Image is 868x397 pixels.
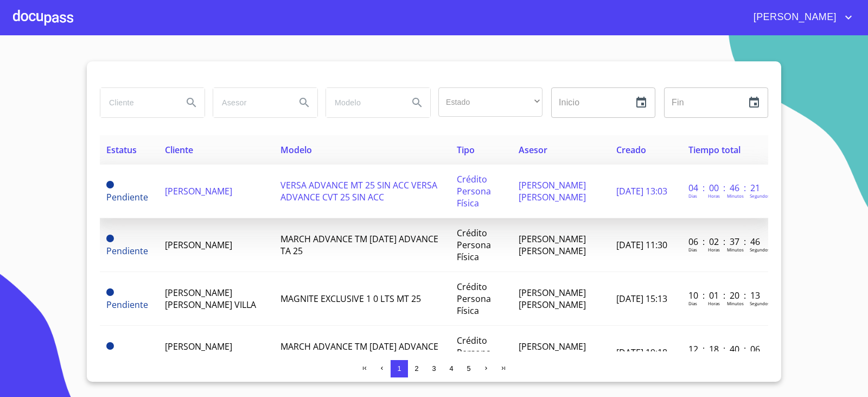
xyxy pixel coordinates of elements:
[708,247,720,253] p: Horas
[750,300,770,306] p: Segundos
[397,364,401,373] span: 1
[616,185,667,197] span: [DATE] 13:03
[745,9,842,26] span: [PERSON_NAME]
[106,288,114,296] span: Pendiente
[106,144,137,156] span: Estatus
[467,364,470,373] span: 5
[519,287,586,311] span: [PERSON_NAME] [PERSON_NAME]
[688,193,697,199] p: Dias
[280,179,437,203] span: VERSA ADVANCE MT 25 SIN ACC VERSA ADVANCE CVT 25 SIN ACC
[688,144,741,156] span: Tiempo total
[165,341,232,364] span: [PERSON_NAME] [PERSON_NAME]
[519,233,586,257] span: [PERSON_NAME] [PERSON_NAME]
[408,360,425,377] button: 2
[688,300,697,306] p: Dias
[391,360,408,377] button: 1
[165,287,256,311] span: [PERSON_NAME] [PERSON_NAME] VILLA
[688,247,697,253] p: Dias
[213,88,287,117] input: search
[291,90,317,116] button: Search
[750,247,770,253] p: Segundos
[280,341,438,364] span: MARCH ADVANCE TM [DATE] ADVANCE TA 25
[178,90,205,116] button: Search
[106,245,148,257] span: Pendiente
[519,144,547,156] span: Asesor
[106,299,148,311] span: Pendiente
[708,300,720,306] p: Horas
[280,293,421,305] span: MAGNITE EXCLUSIVE 1 0 LTS MT 25
[688,343,762,355] p: 12 : 18 : 40 : 06
[100,88,174,117] input: search
[165,185,232,197] span: [PERSON_NAME]
[460,360,477,377] button: 5
[425,360,443,377] button: 3
[750,193,770,199] p: Segundos
[616,144,646,156] span: Creado
[106,342,114,350] span: Pendiente
[280,233,438,257] span: MARCH ADVANCE TM [DATE] ADVANCE TA 25
[404,90,430,116] button: Search
[519,179,586,203] span: [PERSON_NAME] [PERSON_NAME]
[457,144,475,156] span: Tipo
[165,144,193,156] span: Cliente
[165,239,232,251] span: [PERSON_NAME]
[688,236,762,248] p: 06 : 02 : 37 : 46
[449,364,453,373] span: 4
[106,191,148,203] span: Pendiente
[727,300,744,306] p: Minutos
[745,9,855,26] button: account of current user
[727,247,744,253] p: Minutos
[708,193,720,199] p: Horas
[616,293,667,305] span: [DATE] 15:13
[438,87,542,117] div: ​
[519,341,586,364] span: [PERSON_NAME] [PERSON_NAME]
[414,364,418,373] span: 2
[326,88,400,117] input: search
[106,235,114,242] span: Pendiente
[443,360,460,377] button: 4
[616,239,667,251] span: [DATE] 11:30
[688,289,762,301] p: 10 : 01 : 20 : 13
[688,182,762,194] p: 04 : 00 : 46 : 21
[616,346,667,358] span: [DATE] 19:18
[280,144,312,156] span: Modelo
[457,173,491,209] span: Crédito Persona Física
[457,335,491,370] span: Crédito Persona Física
[457,227,491,263] span: Crédito Persona Física
[727,193,744,199] p: Minutos
[106,181,114,188] span: Pendiente
[432,364,436,373] span: 3
[457,281,491,317] span: Crédito Persona Física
